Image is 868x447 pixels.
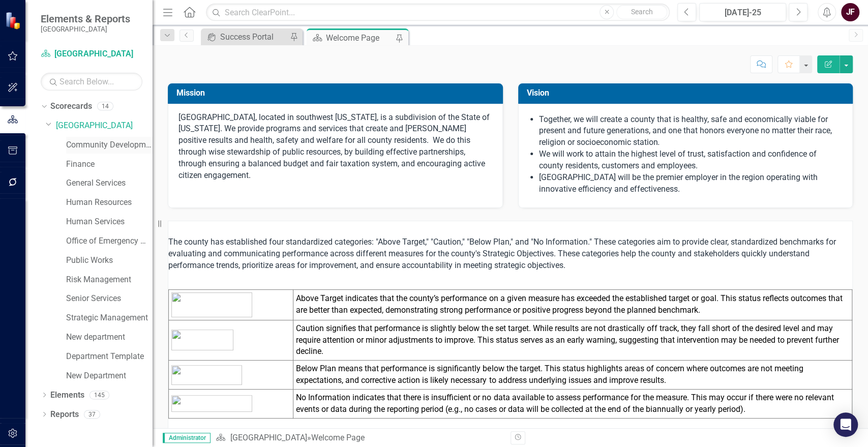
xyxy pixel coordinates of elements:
a: Scorecards [50,101,92,112]
li: [GEOGRAPHIC_DATA] will be the premier employer in the region operating with innovative efficiency... [539,172,843,195]
h3: Mission [176,88,498,98]
a: Strategic Management [66,312,153,324]
a: General Services [66,177,153,189]
div: Success Portal [220,31,287,43]
a: [GEOGRAPHIC_DATA] [41,48,142,60]
button: Search [616,5,667,19]
div: » [216,432,502,444]
div: 145 [89,391,109,399]
td: Below Plan means that performance is significantly below the target. This status highlights areas... [293,361,852,390]
em: . [658,137,660,147]
span: Administrator [163,433,211,443]
p: [GEOGRAPHIC_DATA], located in southwest [US_STATE], is a subdivision of the State of [US_STATE]. ... [178,112,492,184]
a: Human Resources [66,197,153,208]
input: Search Below... [41,73,142,91]
a: Reports [50,409,79,421]
div: 14 [97,102,113,111]
span: Search [631,8,653,16]
li: Together, we will create a county that is healthy, safe and economically viable for present and f... [539,114,843,149]
a: [GEOGRAPHIC_DATA] [56,120,153,132]
button: [DATE]-25 [699,3,786,21]
div: Welcome Page [311,433,364,442]
div: Open Intercom Messenger [833,412,858,437]
a: Finance [66,159,153,170]
div: 37 [84,410,100,419]
a: Public Works [66,255,153,266]
td: Caution signifies that performance is slightly below the set target. While results are not drasti... [293,320,852,361]
button: JF [841,3,859,21]
a: Department Template [66,351,153,363]
a: New department [66,332,153,343]
div: Welcome Page [326,32,393,44]
li: We will work to attain the highest level of trust, satisfaction and confidence of county resident... [539,148,843,172]
td: Above Target indicates that the county’s performance on a given measure has exceeded the establis... [293,289,852,320]
a: [GEOGRAPHIC_DATA] [230,433,307,442]
td: No Information indicates that there is insufficient or no data available to assess performance fo... [293,389,852,418]
span: Elements & Reports [41,13,130,25]
a: Office of Emergency Management [66,235,153,247]
img: ClearPoint Strategy [5,12,23,29]
a: Success Portal [203,31,287,43]
a: New Department [66,370,153,382]
input: Search ClearPoint... [206,4,670,21]
a: Risk Management [66,274,153,286]
a: Human Services [66,216,153,228]
h3: Vision [527,88,848,98]
a: Elements [50,390,84,401]
a: Senior Services [66,293,153,305]
div: [DATE]-25 [703,7,783,19]
p: The county has established four standardized categories: "Above Target," "Caution," "Below Plan,"... [168,234,852,274]
a: Community Development [66,139,153,151]
small: [GEOGRAPHIC_DATA] [41,25,130,33]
